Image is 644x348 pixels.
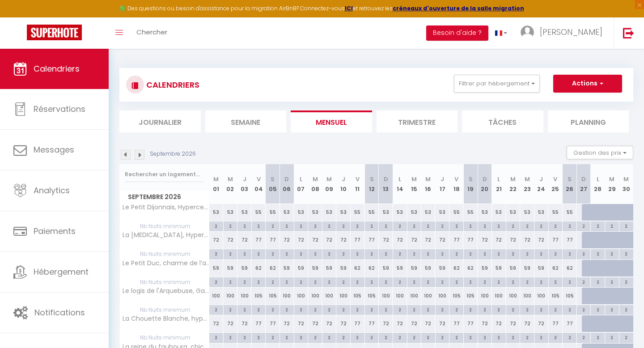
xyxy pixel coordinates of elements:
div: 105 [548,288,563,304]
div: 62 [351,260,365,276]
img: logout [623,27,634,38]
div: 2 [464,249,478,258]
div: 100 [294,288,308,304]
th: 24 [534,164,549,204]
th: 05 [266,164,280,204]
span: Réservations [34,103,85,115]
th: 26 [563,164,577,204]
div: 2 [563,221,576,230]
button: Gestion des prix [567,146,633,159]
abbr: L [597,175,599,183]
div: 2 [280,221,294,230]
div: 2 [492,249,506,258]
div: 100 [520,288,534,304]
a: ICI [345,4,353,12]
div: 72 [506,232,520,248]
div: 2 [308,277,322,286]
abbr: M [213,175,219,183]
div: 2 [379,277,393,286]
div: 55 [351,204,365,221]
abbr: S [469,175,473,183]
th: 01 [209,164,224,204]
div: 2 [577,249,591,258]
div: 2 [294,277,308,286]
div: 2 [224,277,237,286]
div: 2 [619,277,633,286]
div: 2 [506,277,520,286]
div: 53 [237,204,252,221]
div: 77 [351,232,365,248]
div: 2 [449,249,463,258]
div: 55 [449,204,464,221]
div: 105 [563,288,577,304]
div: 2 [605,277,619,286]
div: 2 [478,277,492,286]
div: 53 [520,204,534,221]
abbr: D [284,175,289,183]
div: 55 [563,204,577,221]
div: 72 [520,232,534,248]
abbr: J [441,175,444,183]
span: Nb Nuits minimum [120,277,209,287]
th: 04 [251,164,266,204]
th: 08 [308,164,322,204]
div: 2 [492,221,506,230]
div: 59 [308,260,322,276]
th: 29 [605,164,619,204]
abbr: J [243,175,246,183]
div: 72 [294,232,308,248]
th: 13 [379,164,393,204]
div: 2 [224,305,237,314]
div: 59 [421,260,436,276]
th: 12 [364,164,379,204]
div: 53 [294,204,308,221]
abbr: M [313,175,318,183]
div: 2 [591,249,605,258]
div: 2 [308,221,322,230]
div: 53 [209,204,224,221]
span: Chercher [136,27,167,37]
div: 100 [237,288,252,304]
div: 2 [224,221,237,230]
th: 14 [393,164,407,204]
th: 20 [478,164,492,204]
abbr: M [326,175,332,183]
div: 72 [393,232,407,248]
abbr: L [398,175,401,183]
div: 105 [266,288,280,304]
strong: créneaux d'ouverture de la salle migration [393,4,524,12]
abbr: D [581,175,586,183]
abbr: V [257,175,261,183]
div: 62 [251,260,266,276]
button: Filtrer par hébergement [454,75,540,93]
div: 100 [421,288,436,304]
div: 59 [336,260,351,276]
div: 77 [563,232,577,248]
div: 72 [336,232,351,248]
div: 2 [252,305,266,314]
span: Nb Nuits minimum [120,221,209,231]
span: Nb Nuits minimum [120,305,209,315]
div: 77 [449,232,464,248]
div: 2 [280,277,294,286]
th: 09 [322,164,336,204]
div: 2 [209,221,223,230]
div: 2 [506,249,520,258]
div: 2 [379,221,393,230]
div: 62 [364,260,379,276]
div: 62 [266,260,280,276]
span: Notifications [34,307,85,318]
div: 53 [379,204,393,221]
th: 11 [351,164,365,204]
div: 53 [223,204,237,221]
div: 59 [534,260,549,276]
th: 06 [280,164,294,204]
div: 53 [308,204,322,221]
div: 53 [492,204,506,221]
div: 100 [280,288,294,304]
span: Septembre 2026 [120,191,209,204]
div: 105 [463,288,478,304]
th: 27 [576,164,591,204]
span: La [MEDICAL_DATA], Hypercentre, calme [121,232,211,238]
